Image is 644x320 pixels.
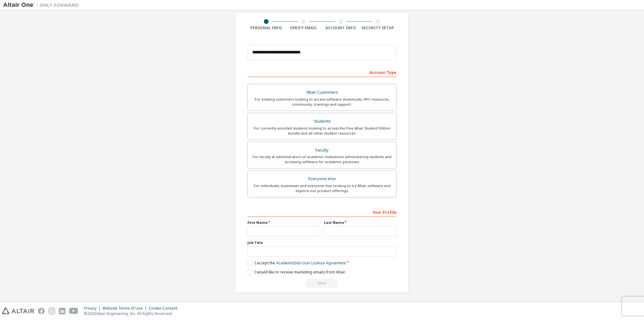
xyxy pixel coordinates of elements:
[252,97,392,107] div: For existing customers looking to access software downloads, HPC resources, community, trainings ...
[84,311,181,316] p: © 2025 Altair Engineering, Inc. All Rights Reserved.
[247,67,397,77] div: Account Type
[247,240,397,245] label: Job Title
[247,279,397,288] div: Read and acccept EULA to continue
[252,146,392,155] div: Faculty
[103,306,149,311] div: Website Terms of Use
[247,25,285,30] div: Personal Info
[149,306,181,311] div: Cookie Consent
[252,154,392,164] div: For faculty & administrators of academic institutions administering students and accessing softwa...
[252,126,392,136] div: For currently enrolled students looking to access the free Altair Student Edition bundle and all ...
[38,308,45,314] img: facebook.svg
[252,117,392,126] div: Students
[247,207,397,217] div: Your Profile
[48,308,55,314] img: instagram.svg
[252,183,392,193] div: For individuals, businesses and everyone else looking to try Altair software and explore our prod...
[59,308,65,314] img: linkedin.svg
[69,308,78,314] img: youtube.svg
[285,25,322,30] div: Verify Email
[2,308,34,314] img: altair_logo.svg
[3,2,82,8] img: Altair One
[322,25,359,30] div: Account Info
[276,260,346,266] a: Academic End-User License Agreement
[247,269,345,275] label: I would like to receive marketing emails from Altair
[324,220,397,225] label: Last Name
[252,88,392,97] div: Altair Customers
[359,25,397,30] div: Security Setup
[252,174,392,183] div: Everyone else
[247,220,320,225] label: First Name
[247,260,346,266] label: I accept the
[84,306,103,311] div: Privacy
